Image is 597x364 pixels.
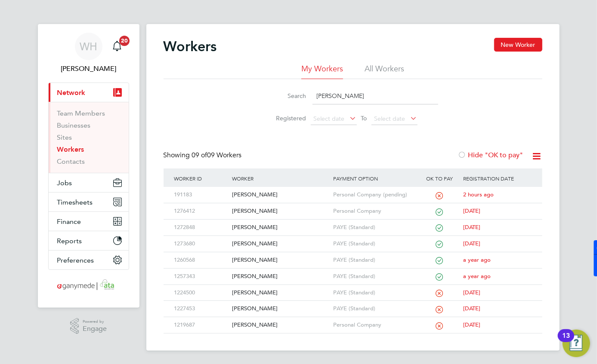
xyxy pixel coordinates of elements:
[463,272,491,280] span: a year ago
[172,252,534,259] a: 1260568[PERSON_NAME]PAYE (Standard)a year ago
[463,240,480,247] span: [DATE]
[57,256,94,264] span: Preferences
[49,83,129,102] button: Network
[38,24,139,308] nav: Main navigation
[230,220,331,236] div: [PERSON_NAME]
[331,317,418,333] div: Personal Company
[172,220,230,236] div: 1272848
[48,64,129,74] span: William Heath
[164,151,244,160] div: Showing
[57,179,72,187] span: Jobs
[192,151,242,159] span: 09 Workers
[172,284,534,292] a: 1224500[PERSON_NAME]PAYE (Standard)[DATE]
[458,151,523,159] label: Hide "OK to pay"
[49,212,129,231] button: Finance
[374,115,405,122] span: Select date
[172,268,534,275] a: 1257343[PERSON_NAME]PAYE (Standard)a year ago
[314,115,345,122] span: Select date
[463,305,480,312] span: [DATE]
[172,219,534,226] a: 1272848[PERSON_NAME]PAYE (Standard)[DATE]
[463,207,480,214] span: [DATE]
[57,89,86,97] span: Network
[172,187,230,203] div: 191183
[563,330,590,357] button: Open Resource Center, 13 new notifications
[172,168,230,188] div: Worker ID
[268,114,306,122] label: Registered
[192,151,207,159] span: 09 of
[461,168,533,188] div: Registration Date
[172,203,230,219] div: 1276412
[172,203,534,210] a: 1276412[PERSON_NAME]Personal Company[DATE]
[418,168,461,188] div: OK to pay
[172,317,534,324] a: 1219687[PERSON_NAME]Personal Company[DATE]
[463,321,480,328] span: [DATE]
[463,256,491,263] span: a year ago
[331,285,418,301] div: PAYE (Standard)
[301,64,343,79] li: My Workers
[331,168,418,188] div: Payment Option
[230,236,331,252] div: [PERSON_NAME]
[108,33,126,60] a: 20
[312,88,438,104] input: Name, email or phone number
[49,102,129,173] div: Network
[463,223,480,231] span: [DATE]
[331,269,418,284] div: PAYE (Standard)
[331,252,418,268] div: PAYE (Standard)
[57,237,82,245] span: Reports
[230,317,331,333] div: [PERSON_NAME]
[230,301,331,317] div: [PERSON_NAME]
[172,269,230,284] div: 1257343
[359,113,370,124] span: To
[331,203,418,219] div: Personal Company
[55,278,122,292] img: ganymedesolutions-logo-retina.png
[164,38,217,55] h2: Workers
[57,109,105,117] a: Team Members
[83,318,107,325] span: Powered by
[172,301,230,317] div: 1227453
[57,157,85,165] a: Contacts
[49,231,129,250] button: Reports
[57,217,81,226] span: Finance
[463,191,494,198] span: 2 hours ago
[230,187,331,203] div: [PERSON_NAME]
[80,41,97,52] span: WH
[172,236,534,243] a: 1273680[PERSON_NAME]PAYE (Standard)[DATE]
[331,220,418,236] div: PAYE (Standard)
[172,236,230,252] div: 1273680
[49,193,129,211] button: Timesheets
[562,336,570,347] div: 13
[49,173,129,192] button: Jobs
[172,285,230,301] div: 1224500
[57,133,72,141] a: Sites
[230,269,331,284] div: [PERSON_NAME]
[268,92,306,100] label: Search
[48,33,129,74] a: WH[PERSON_NAME]
[57,198,93,206] span: Timesheets
[331,301,418,317] div: PAYE (Standard)
[70,318,107,334] a: Powered byEngage
[172,252,230,268] div: 1260568
[230,285,331,301] div: [PERSON_NAME]
[172,187,534,194] a: 191183[PERSON_NAME]Personal Company (pending)2 hours ago
[172,300,534,308] a: 1227453[PERSON_NAME]PAYE (Standard)[DATE]
[48,278,129,292] a: Go to home page
[331,236,418,252] div: PAYE (Standard)
[57,121,91,129] a: Businesses
[331,187,418,203] div: Personal Company (pending)
[230,203,331,219] div: [PERSON_NAME]
[83,325,107,333] span: Engage
[365,64,404,79] li: All Workers
[49,251,129,269] button: Preferences
[494,38,542,52] button: New Worker
[230,168,331,188] div: Worker
[172,317,230,333] div: 1219687
[57,145,84,153] a: Workers
[463,289,480,296] span: [DATE]
[230,252,331,268] div: [PERSON_NAME]
[119,36,130,46] span: 20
